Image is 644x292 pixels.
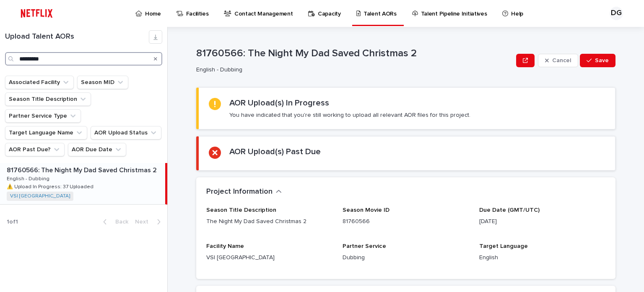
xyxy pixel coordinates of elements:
span: Save [595,58,609,63]
img: ifQbXi3ZQGMSEF7WDB7W [17,5,57,22]
button: Project Information [206,187,282,197]
button: AOR Upload Status [91,126,161,139]
span: Facility Name [206,243,244,249]
h2: AOR Upload(s) Past Due [229,147,321,157]
span: Season Movie ID [343,207,390,213]
p: 81760566: The Night My Dad Saved Christmas 2 [7,165,158,174]
span: Partner Service [343,243,386,249]
button: Partner Service Type [5,109,81,123]
a: VSI [GEOGRAPHIC_DATA] [10,193,70,199]
button: AOR Past Due? [5,143,65,156]
span: Due Date (GMT/UTC) [479,207,540,213]
p: English - Dubbing [196,66,509,74]
span: Back [110,219,128,225]
p: Dubbing [343,253,469,262]
p: ⚠️ Upload In Progress: 37 Uploaded [7,182,95,190]
h1: Upload Talent AORs [5,32,149,42]
button: Save [580,54,615,67]
p: English [479,253,605,262]
span: Target Language [479,243,528,249]
button: Back [96,218,132,226]
button: Season Title Description [5,92,91,106]
p: You have indicated that you're still working to upload all relevant AOR files for this project. [229,111,470,119]
button: Season MID [77,76,128,89]
h2: Project Information [206,187,273,197]
span: Season Title Description [206,207,276,213]
button: Target Language Name [5,126,87,139]
p: 81760566 [343,217,469,226]
p: The Night My Dad Saved Christmas 2 [206,217,332,226]
button: AOR Due Date [68,143,126,156]
span: Next [135,219,153,225]
p: [DATE] [479,217,605,226]
button: Associated Facility [5,76,74,89]
button: Cancel [538,54,578,67]
h2: AOR Upload(s) In Progress [229,98,329,108]
span: Cancel [552,58,571,63]
p: 81760566: The Night My Dad Saved Christmas 2 [196,47,513,60]
p: English - Dubbing [7,174,51,182]
div: DG [610,7,623,20]
input: Search [5,52,162,66]
button: Next [132,218,167,226]
p: VSI [GEOGRAPHIC_DATA] [206,253,332,262]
